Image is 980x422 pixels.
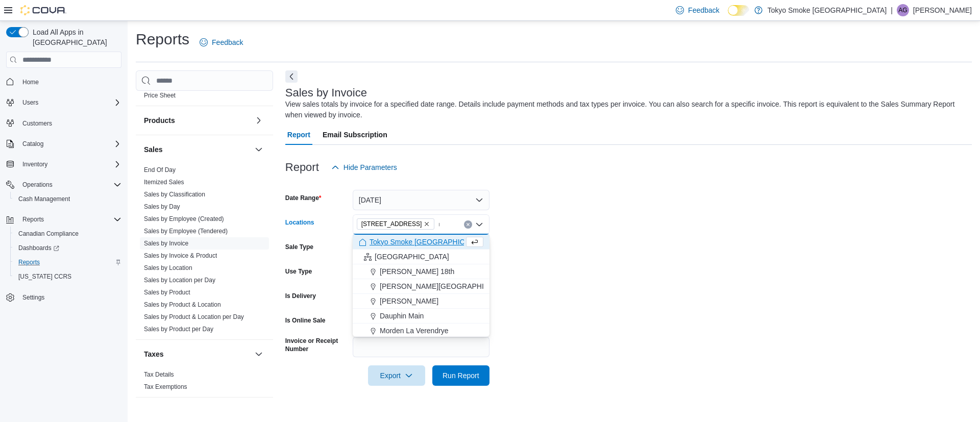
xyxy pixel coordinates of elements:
[144,215,224,223] span: Sales by Employee (Created)
[22,160,47,168] span: Inventory
[357,218,435,230] span: 450 Yonge St
[144,240,188,247] a: Sales by Invoice
[2,212,126,227] button: Reports
[380,281,513,291] span: [PERSON_NAME][GEOGRAPHIC_DATA]
[136,29,189,49] h1: Reports
[2,95,126,110] button: Users
[144,144,163,155] h3: Sales
[144,190,205,198] span: Sales by Classification
[6,70,121,331] nav: Complex example
[212,37,243,47] span: Feedback
[144,203,180,211] span: Sales by Day
[353,250,489,264] button: [GEOGRAPHIC_DATA]
[323,125,387,145] span: Email Subscription
[144,277,215,284] a: Sales by Location per Day
[375,252,449,262] span: [GEOGRAPHIC_DATA]
[2,178,126,192] button: Operations
[144,178,184,186] span: Itemized Sales
[10,241,126,255] a: Dashboards
[285,243,313,251] label: Sale Type
[370,237,489,247] span: Tokyo Smoke [GEOGRAPHIC_DATA]
[18,76,43,88] a: Home
[22,119,52,128] span: Customers
[136,89,273,106] div: Pricing
[353,264,489,279] button: [PERSON_NAME] 18th
[464,220,472,229] button: Clear input
[144,301,221,308] a: Sales by Product & Location
[18,213,48,226] button: Reports
[14,256,121,268] span: Reports
[18,158,121,170] span: Inventory
[144,383,187,391] span: Tax Exemptions
[361,219,422,229] span: [STREET_ADDRESS]
[353,324,489,338] button: Morden La Verendrye
[144,227,228,235] span: Sales by Employee (Tendered)
[285,194,322,202] label: Date Range
[144,264,192,271] a: Sales by Location
[136,368,273,397] div: Taxes
[144,264,192,272] span: Sales by Location
[10,269,126,284] button: [US_STATE] CCRS
[913,4,972,16] p: [PERSON_NAME]
[144,349,164,359] h3: Taxes
[353,235,489,250] button: Tokyo Smoke [GEOGRAPHIC_DATA]
[22,181,53,189] span: Operations
[432,365,489,386] button: Run Report
[144,191,205,198] a: Sales by Classification
[144,325,213,333] span: Sales by Product per Day
[18,75,121,88] span: Home
[144,115,175,126] h3: Products
[728,16,728,16] span: Dark Mode
[144,115,251,126] button: Products
[14,193,74,205] a: Cash Management
[368,365,425,386] button: Export
[18,138,121,150] span: Catalog
[144,252,217,260] span: Sales by Invoice & Product
[144,179,184,186] a: Itemized Sales
[22,98,38,107] span: Users
[144,228,228,235] a: Sales by Employee (Tendered)
[253,143,265,156] button: Sales
[144,92,176,99] a: Price Sheet
[20,5,66,15] img: Cova
[380,266,454,277] span: [PERSON_NAME] 18th
[18,272,71,281] span: [US_STATE] CCRS
[144,288,190,296] span: Sales by Product
[285,218,314,227] label: Locations
[144,301,221,309] span: Sales by Product & Location
[18,96,121,109] span: Users
[475,220,483,229] button: Close list of options
[18,179,57,191] button: Operations
[144,326,213,333] a: Sales by Product per Day
[2,137,126,151] button: Catalog
[380,326,449,336] span: Morden La Verendrye
[14,242,121,254] span: Dashboards
[18,117,121,130] span: Customers
[144,276,215,284] span: Sales by Location per Day
[285,267,312,276] label: Use Type
[144,166,176,173] a: End Of Day
[10,255,126,269] button: Reports
[2,157,126,171] button: Inventory
[144,313,244,321] span: Sales by Product & Location per Day
[380,296,438,306] span: [PERSON_NAME]
[897,4,909,16] div: Andrea Geater
[195,32,247,53] a: Feedback
[688,5,719,15] span: Feedback
[14,256,44,268] a: Reports
[144,239,188,247] span: Sales by Invoice
[443,370,479,381] span: Run Report
[891,4,893,16] p: |
[136,164,273,339] div: Sales
[353,279,489,294] button: [PERSON_NAME][GEOGRAPHIC_DATA]
[353,309,489,324] button: Dauphin Main
[353,190,489,210] button: [DATE]
[253,114,265,127] button: Products
[14,228,83,240] a: Canadian Compliance
[285,316,326,325] label: Is Online Sale
[22,140,43,148] span: Catalog
[768,4,887,16] p: Tokyo Smoke [GEOGRAPHIC_DATA]
[18,244,59,252] span: Dashboards
[144,144,251,155] button: Sales
[22,78,39,86] span: Home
